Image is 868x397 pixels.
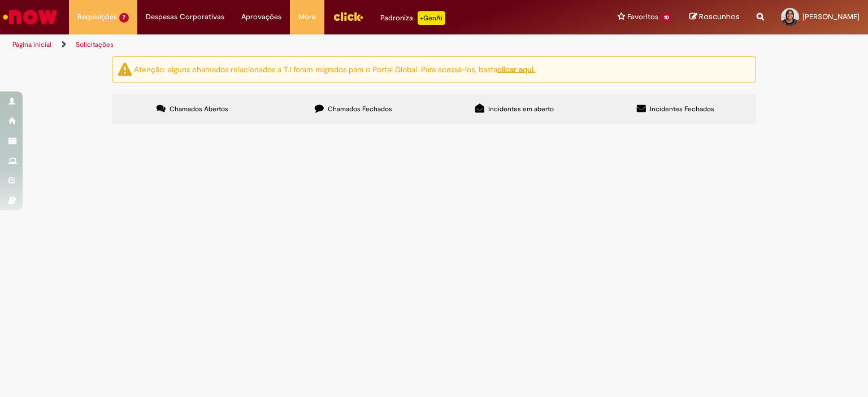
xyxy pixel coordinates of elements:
a: clicar aqui. [497,64,535,74]
span: Incidentes em aberto [488,104,554,114]
img: ServiceNow [1,6,59,28]
span: More [298,11,316,23]
ng-bind-html: Atenção: alguns chamados relacionados a T.I foram migrados para o Portal Global. Para acessá-los,... [134,64,535,74]
span: Incidentes Fechados [650,104,714,114]
span: Rascunhos [699,11,740,22]
span: Chamados Fechados [328,104,392,114]
span: Favoritos [627,11,658,23]
a: Solicitações [76,40,114,49]
span: 7 [119,13,129,23]
p: +GenAi [418,11,445,25]
span: Requisições [77,11,117,23]
a: Rascunhos [689,12,740,23]
a: Página inicial [12,40,51,49]
ul: Trilhas de página [8,34,570,55]
img: click_logo_yellow_360x200.png [333,8,363,25]
span: Despesas Corporativas [146,11,224,23]
div: Padroniza [380,11,445,25]
span: 10 [661,13,672,23]
span: Aprovações [241,11,281,23]
span: [PERSON_NAME] [802,12,860,21]
span: Chamados Abertos [170,104,228,114]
